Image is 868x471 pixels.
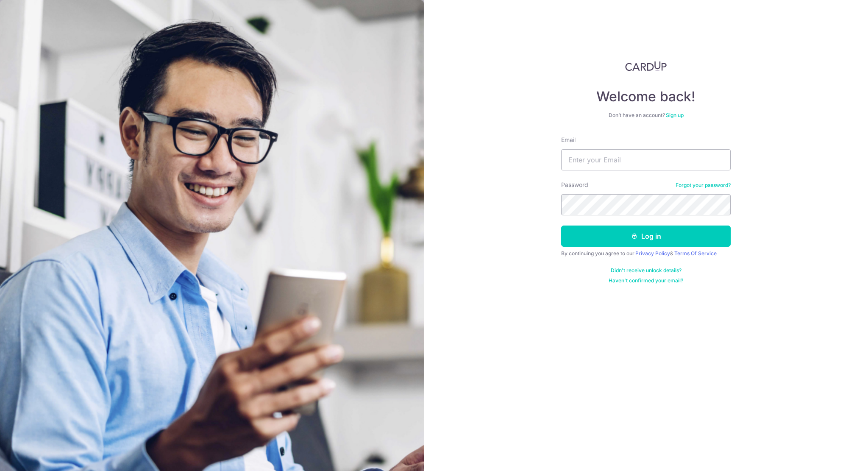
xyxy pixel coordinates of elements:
[561,136,576,144] label: Email
[561,112,731,119] div: Don’t have an account?
[625,61,667,71] img: CardUp Logo
[561,88,731,105] h4: Welcome back!
[561,149,731,170] input: Enter your Email
[609,277,683,284] a: Haven't confirmed your email?
[666,112,684,118] a: Sign up
[561,181,588,189] label: Password
[674,250,717,256] a: Terms Of Service
[561,250,731,257] div: By continuing you agree to our &
[561,226,731,247] button: Log in
[611,267,682,274] a: Didn't receive unlock details?
[676,182,731,189] a: Forgot your password?
[635,250,670,256] a: Privacy Policy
